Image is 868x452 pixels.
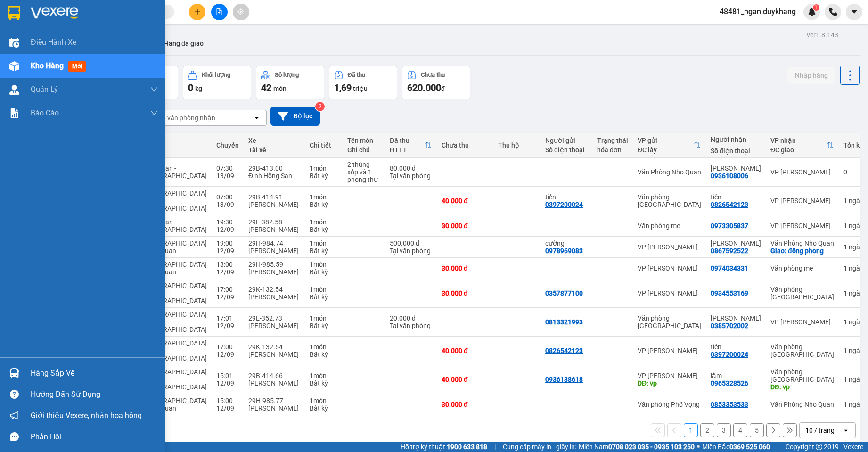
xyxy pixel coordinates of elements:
div: 40.000 đ [442,197,489,205]
span: ngày [849,376,863,383]
span: mới [68,61,86,72]
div: [PERSON_NAME] [248,201,300,208]
div: minh thắng [711,164,761,172]
button: 5 [750,423,764,437]
button: plus [189,4,205,20]
span: 48481_ngan.duykhang [712,6,803,17]
div: DĐ: vp [638,379,701,387]
button: file-add [211,4,228,20]
div: Tuyến [143,141,207,149]
span: Giới thiệu Vexere, nhận hoa hồng [31,410,142,421]
span: question-circle [10,390,19,399]
span: ngày [849,401,863,408]
div: [PERSON_NAME] [248,226,300,233]
div: 12/09 [216,268,239,276]
span: kg [195,85,202,92]
div: VP [PERSON_NAME] [638,264,701,272]
div: Văn phòng me [770,264,834,272]
span: Nho Quan - [GEOGRAPHIC_DATA] [143,164,207,180]
div: Văn phòng [GEOGRAPHIC_DATA] [770,343,834,358]
span: ngày [849,264,863,272]
div: Bất kỳ [310,404,338,412]
span: file-add [216,8,222,15]
div: tiến [545,193,588,201]
div: Hướng dẫn sử dụng [31,387,158,402]
th: Toggle SortBy [633,133,706,158]
div: DĐ: vp [770,383,834,391]
span: 42 [261,82,271,93]
button: 2 [700,423,714,437]
div: Bất kỳ [310,322,338,329]
span: down [150,109,158,117]
div: Bất kỳ [310,172,338,180]
div: Văn phòng [GEOGRAPHIC_DATA] [770,368,834,383]
th: Toggle SortBy [766,133,839,158]
div: 0973305837 [711,222,748,230]
span: [GEOGRAPHIC_DATA] - Nho Quan [143,261,207,276]
div: 0385702002 [711,322,748,329]
span: message [10,432,19,441]
div: ver 1.8.143 [807,30,838,40]
div: [PERSON_NAME] [248,268,300,276]
img: warehouse-icon [9,85,19,95]
div: Văn phòng [GEOGRAPHIC_DATA] [638,193,701,208]
div: Bất kỳ [310,351,338,358]
div: 1 [843,318,867,326]
div: 0826542123 [711,201,748,208]
div: 13/09 [216,172,239,180]
span: | [777,442,778,452]
button: 1 [684,423,698,437]
div: 30.000 đ [442,289,489,297]
div: Thu hộ [498,141,536,149]
div: 0978969083 [545,247,583,255]
div: 0867592522 [711,247,748,255]
svg: open [253,114,261,122]
div: VP [PERSON_NAME] [770,168,834,176]
div: 17:01 [216,314,239,322]
img: warehouse-icon [9,61,19,71]
div: 29B-414.91 [248,193,300,201]
div: 1 món [310,397,338,404]
div: 1 [843,197,867,205]
img: warehouse-icon [9,368,19,378]
div: Hàng sắp về [31,366,158,380]
span: [GEOGRAPHIC_DATA] - Nho Quan [143,239,207,255]
span: [GEOGRAPHIC_DATA] - [GEOGRAPHIC_DATA] [143,189,207,212]
div: 29H-984.74 [248,239,300,247]
div: 29K-132.54 [248,343,300,351]
div: 80.000 đ [390,164,432,172]
div: 13/09 [216,201,239,208]
div: 30.000 đ [442,222,489,230]
sup: 2 [315,102,325,111]
span: ngày [849,197,863,205]
div: 12/09 [216,404,239,412]
span: ngày [849,289,863,297]
div: Văn phòng [GEOGRAPHIC_DATA] [770,286,834,301]
img: phone-icon [829,8,837,16]
img: logo-vxr [8,6,20,20]
div: Chưa thu [421,72,445,78]
div: 29K-132.54 [248,286,300,293]
span: Nho Quan - [GEOGRAPHIC_DATA] [143,218,207,233]
div: Người gửi [545,137,588,144]
div: 29E-382.58 [248,218,300,226]
div: [PERSON_NAME] [248,293,300,301]
button: Số lượng42món [256,66,324,99]
button: aim [233,4,249,20]
div: 0397200024 [711,351,748,358]
div: Đinh Hồng San [248,172,300,180]
div: lắm [711,372,761,379]
div: 1 [843,222,867,230]
div: Bất kỳ [310,293,338,301]
div: 1 [843,401,867,408]
div: 30.000 đ [442,264,489,272]
button: Bộ lọc [270,107,320,126]
div: 29B-414.66 [248,372,300,379]
div: 20.000 đ [390,314,432,322]
span: ngày [849,347,863,354]
div: Chưa thu [442,141,489,149]
div: 29E-352.73 [248,314,300,322]
span: down [150,86,158,93]
div: Chi tiết [310,141,338,149]
div: Ghi chú [347,146,380,154]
